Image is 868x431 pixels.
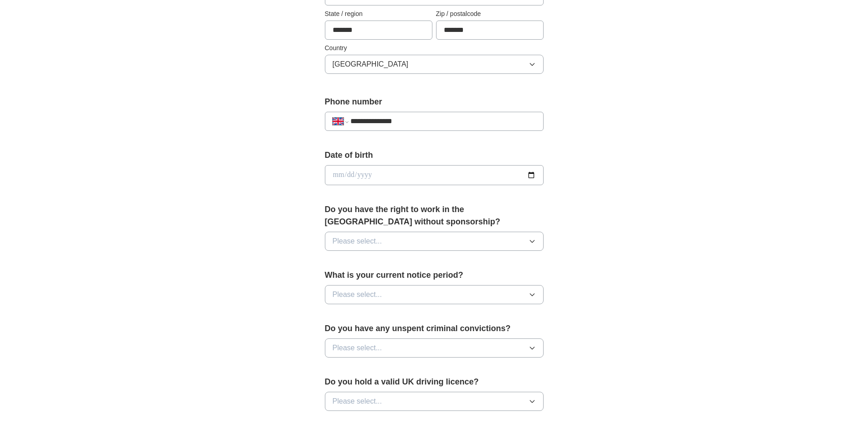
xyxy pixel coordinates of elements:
[333,59,409,70] span: [GEOGRAPHIC_DATA]
[325,338,544,358] button: Please select...
[333,236,382,247] span: Please select...
[325,43,544,53] label: Country
[325,376,544,388] label: Do you hold a valid UK driving licence?
[325,392,544,411] button: Please select...
[436,9,544,19] label: Zip / postalcode
[333,343,382,353] span: Please select...
[325,149,544,161] label: Date of birth
[325,322,544,335] label: Do you have any unspent criminal convictions?
[333,396,382,407] span: Please select...
[333,289,382,300] span: Please select...
[325,55,544,74] button: [GEOGRAPHIC_DATA]
[325,232,544,251] button: Please select...
[325,285,544,304] button: Please select...
[325,269,544,281] label: What is your current notice period?
[325,203,544,228] label: Do you have the right to work in the [GEOGRAPHIC_DATA] without sponsorship?
[325,9,432,19] label: State / region
[325,96,544,108] label: Phone number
